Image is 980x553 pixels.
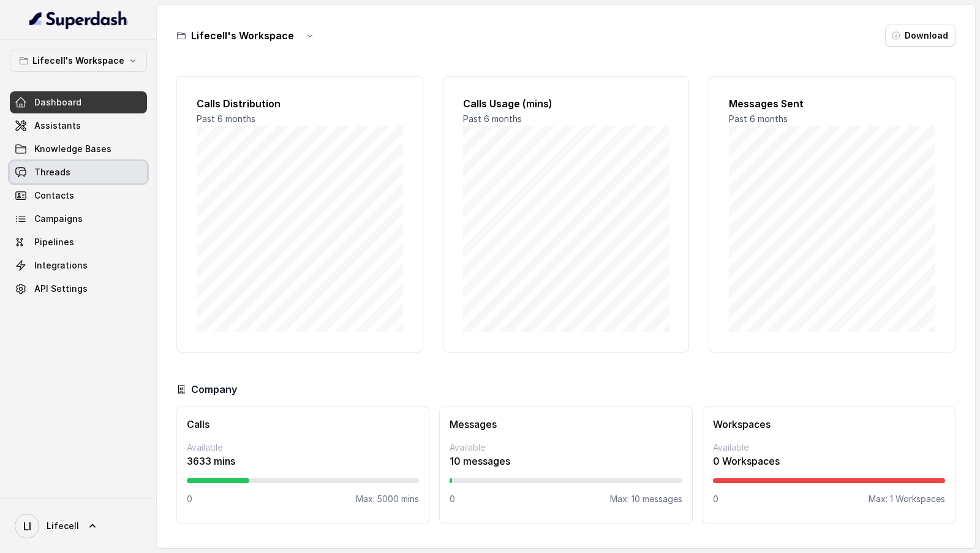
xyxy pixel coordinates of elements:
h3: Calls [187,417,419,432]
p: Lifecell's Workspace [32,53,124,68]
span: Lifecell [47,520,79,532]
p: 0 [187,493,192,505]
a: Contacts [10,185,147,207]
a: Knowledge Bases [10,138,147,160]
a: Integrations [10,254,147,276]
p: 3633 mins [187,454,419,468]
h3: Messages [450,417,682,432]
span: Assistants [34,120,81,132]
p: Available [187,441,419,454]
button: Lifecell's Workspace [10,50,147,72]
a: Pipelines [10,231,147,253]
a: Lifecell [10,509,147,543]
p: Max: 10 messages [610,493,682,505]
button: Download [885,25,956,47]
span: Past 6 months [197,113,255,124]
a: Assistants [10,115,147,137]
span: Integrations [34,259,88,272]
p: Available [450,441,682,454]
p: Available [713,441,945,454]
p: 0 [450,493,455,505]
a: Campaigns [10,208,147,230]
p: Max: 1 Workspaces [869,493,945,505]
text: LI [23,520,31,533]
img: light.svg [29,10,128,29]
h3: Workspaces [713,417,945,432]
span: Pipelines [34,236,74,248]
span: Threads [34,166,70,178]
span: Campaigns [34,213,83,225]
h3: Company [191,382,237,397]
span: API Settings [34,283,88,295]
p: 0 Workspaces [713,454,945,468]
span: Past 6 months [729,113,788,124]
span: Dashboard [34,96,81,109]
a: Dashboard [10,91,147,113]
a: API Settings [10,278,147,300]
p: 10 messages [450,454,682,468]
p: Max: 5000 mins [356,493,419,505]
span: Contacts [34,189,74,202]
p: 0 [713,493,718,505]
span: Past 6 months [463,113,522,124]
h2: Calls Distribution [197,96,403,111]
h3: Lifecell's Workspace [191,28,294,43]
h2: Messages Sent [729,96,935,111]
h2: Calls Usage (mins) [463,96,669,111]
a: Threads [10,161,147,183]
span: Knowledge Bases [34,143,111,155]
